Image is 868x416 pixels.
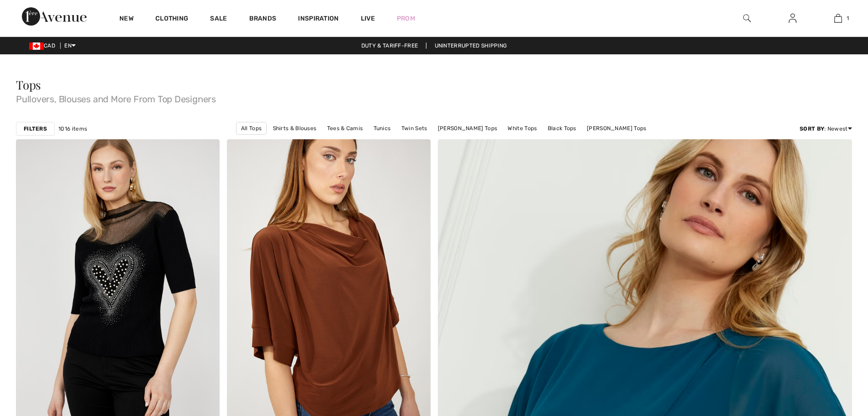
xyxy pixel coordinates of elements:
[29,42,44,50] img: Canadian Dollar
[119,15,134,24] a: New
[323,122,368,134] a: Tees & Camis
[16,91,852,104] span: Pullovers, Blouses and More From Top Designers
[16,77,41,93] span: Tops
[58,125,87,133] span: 1016 items
[800,126,824,132] strong: Sort By
[543,122,581,134] a: Black Tops
[847,14,849,22] span: 1
[236,122,267,135] a: All Tops
[249,15,277,24] a: Brands
[298,15,339,24] span: Inspiration
[816,13,860,24] a: 1
[361,14,375,23] a: Live
[24,125,47,133] strong: Filters
[582,122,651,134] a: [PERSON_NAME] Tops
[155,15,188,24] a: Clothing
[29,42,59,49] span: CAD
[503,122,541,134] a: White Tops
[369,122,395,134] a: Tunics
[789,14,796,22] a: Sign In
[210,15,227,24] a: Sale
[834,13,842,24] img: My Bag
[64,42,76,49] span: EN
[743,13,751,24] img: search the website
[433,122,502,134] a: [PERSON_NAME] Tops
[268,122,321,134] a: Shirts & Blouses
[800,125,852,133] div: : Newest
[397,122,432,134] a: Twin Sets
[22,7,87,26] img: 1ère Avenue
[397,14,415,23] a: Prom
[789,13,796,24] img: My Info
